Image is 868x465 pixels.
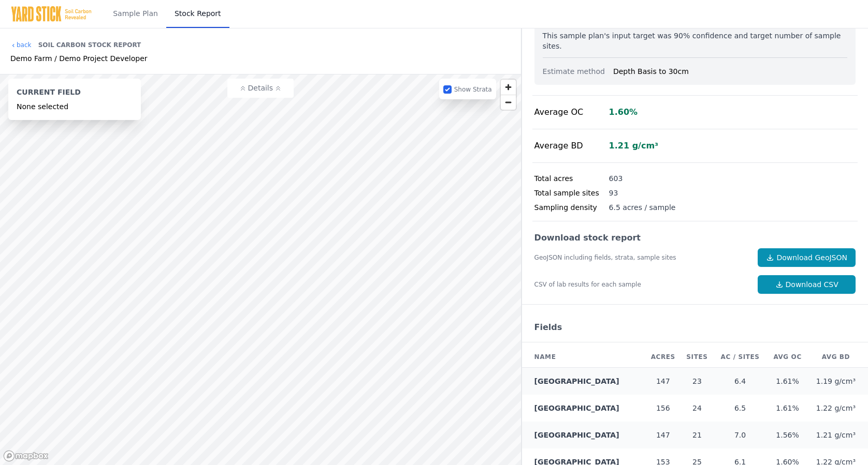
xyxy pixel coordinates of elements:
[609,173,623,184] div: 603
[645,395,681,422] td: 156
[609,140,659,152] div: 1.21 g/cm³
[17,87,133,101] div: Current Field
[808,395,868,422] td: 1.22 g/cm³
[808,422,868,448] td: 1.21 g/cm³
[501,95,516,110] button: Zoom out
[681,422,713,448] td: 21
[534,106,609,118] div: Average OC
[534,202,609,213] div: Sampling density
[3,450,49,462] a: Mapbox logo
[534,140,609,152] div: Average BD
[534,173,609,184] div: Total acres
[534,253,750,262] div: GeoJSON including fields, strata, sample sites
[713,368,767,395] td: 6.4
[534,377,619,385] a: [GEOGRAPHIC_DATA]
[645,422,681,448] td: 147
[454,86,492,93] label: Show Strata
[17,101,133,112] div: None selected
[767,368,808,395] td: 1.61%
[645,347,681,368] th: Acres
[609,106,638,118] div: 1.60%
[38,37,141,53] div: Soil Carbon Stock Report
[534,280,750,289] div: CSV of lab results for each sample
[808,347,868,368] th: AVG BD
[713,422,767,448] td: 7.0
[534,188,609,198] div: Total sample sites
[681,395,713,422] td: 24
[10,6,92,22] img: Yard Stick Logo
[758,275,856,294] a: Download CSV
[227,79,294,98] button: Details
[767,347,808,368] th: AVG OC
[501,80,516,95] button: Zoom in
[681,347,713,368] th: Sites
[681,368,713,395] td: 23
[613,66,847,77] div: Depth Basis to 30cm
[10,53,148,64] div: Demo Farm / Demo Project Developer
[534,404,619,412] a: [GEOGRAPHIC_DATA]
[543,31,847,51] p: This sample plan's input target was 90% confidence and target number of sample sites.
[10,41,32,49] a: back
[543,66,613,77] div: Estimate method
[522,347,645,368] th: Name
[808,368,868,395] td: 1.19 g/cm³
[534,232,856,244] div: Download stock report
[767,395,808,422] td: 1.61%
[713,347,767,368] th: AC / Sites
[713,395,767,422] td: 6.5
[767,422,808,448] td: 1.56%
[609,188,618,198] div: 93
[758,248,856,267] a: Download GeoJSON
[609,202,676,213] div: 6.5 acres / sample
[534,431,619,439] a: [GEOGRAPHIC_DATA]
[522,313,868,342] div: Fields
[645,368,681,395] td: 147
[501,95,516,110] span: Zoom out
